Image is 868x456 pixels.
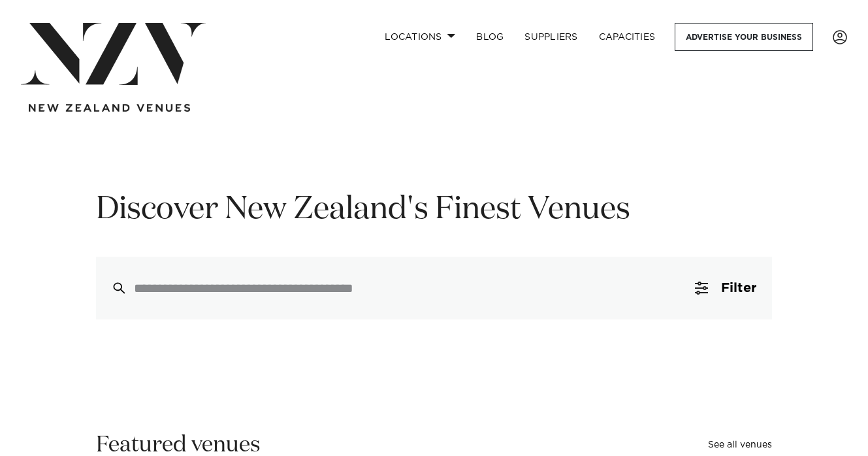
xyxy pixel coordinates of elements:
a: Locations [374,23,466,51]
a: BLOG [466,23,514,51]
img: new-zealand-venues-text.png [29,104,190,112]
a: SUPPLIERS [514,23,588,51]
img: nzv-logo.png [21,23,206,85]
h1: Discover New Zealand's Finest Venues [96,189,772,231]
a: See all venues [708,440,772,449]
a: Capacities [588,23,666,51]
button: Filter [679,257,772,319]
span: Filter [721,282,756,295]
a: Advertise your business [675,23,813,51]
